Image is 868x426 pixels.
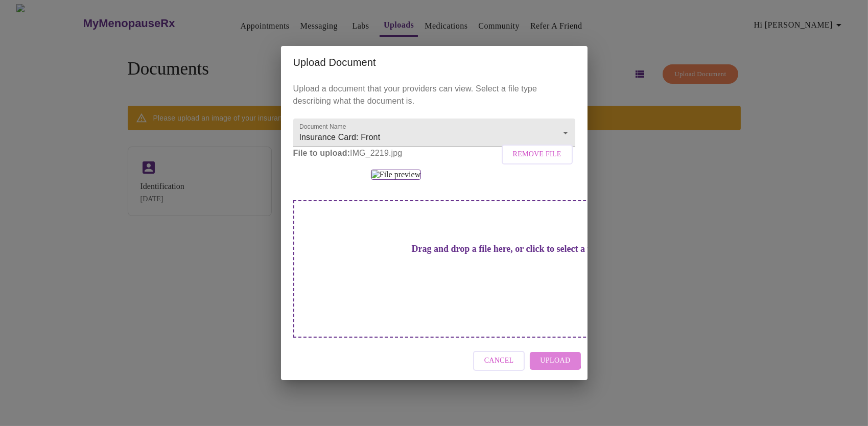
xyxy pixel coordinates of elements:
[365,244,647,254] h3: Drag and drop a file here, or click to select a file
[293,54,575,70] h2: Upload Document
[293,83,575,107] p: Upload a document that your providers can view. Select a file type describing what the document is.
[293,149,350,157] strong: File to upload:
[293,119,575,147] div: Insurance Card: Front
[513,148,561,161] span: Remove File
[540,354,570,367] span: Upload
[484,354,514,367] span: Cancel
[293,147,575,159] p: IMG_2219.jpg
[530,352,580,370] button: Upload
[473,351,525,371] button: Cancel
[502,145,573,164] button: Remove File
[371,170,421,180] img: File preview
